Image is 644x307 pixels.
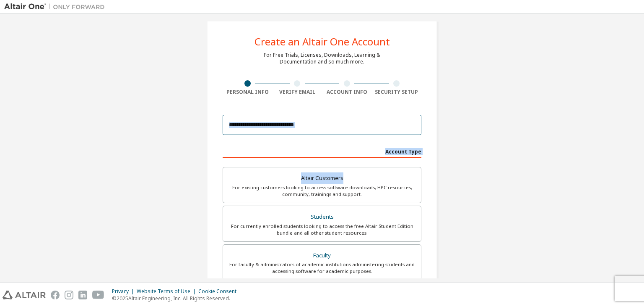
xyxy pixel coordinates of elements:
[228,261,416,275] div: For faculty & administrators of academic institutions administering students and accessing softwa...
[254,37,390,47] div: Create an Altair One Account
[65,291,73,299] img: instagram.svg
[78,291,87,299] img: linkedin.svg
[92,291,104,299] img: youtube.svg
[3,291,46,299] img: altair_logo.svg
[198,288,241,295] div: Cookie Consent
[137,288,198,295] div: Website Terms of Use
[112,295,241,302] p: © 2025 Altair Engineering, Inc. All Rights Reserved.
[228,223,416,236] div: For currently enrolled students looking to access the free Altair Student Edition bundle and all ...
[223,89,273,95] div: Personal Info
[264,52,380,65] div: For Free Trials, Licenses, Downloads, Learning & Documentation and so much more.
[322,89,372,95] div: Account Info
[228,211,416,223] div: Students
[4,3,109,11] img: Altair One
[228,250,416,262] div: Faculty
[223,144,421,158] div: Account Type
[51,291,60,299] img: facebook.svg
[228,172,416,184] div: Altair Customers
[228,184,416,198] div: For existing customers looking to access software downloads, HPC resources, community, trainings ...
[372,89,422,95] div: Security Setup
[112,288,137,295] div: Privacy
[273,89,322,95] div: Verify Email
